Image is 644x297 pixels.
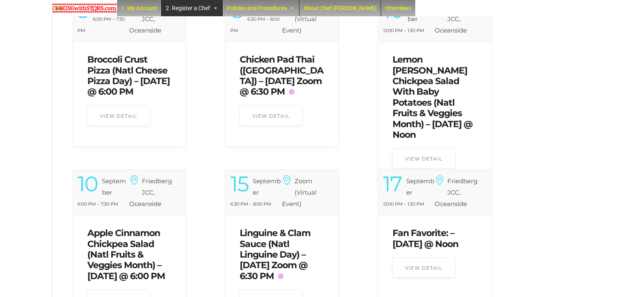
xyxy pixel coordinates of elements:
[52,3,117,13] img: Chef Paula's Cooking With Stars
[435,176,477,209] h6: Friedberg JCC, Oceanside
[230,13,282,36] div: 6:30 PM – 8:00 PM
[392,148,455,169] a: View Detail
[87,228,165,282] a: Apple Cinnamon Chickpea Salad (Natl Fruits & Veggies Month) – [DATE] @ 6:00 PM
[78,13,129,36] div: 6:00 PM – 7:30 PM
[78,198,129,210] div: 6:00 PM – 7:30 PM
[240,228,310,282] a: Linguine & Clam Sauce (Natl Linguine Day) – [DATE] Zoom @ 6:30 PM
[87,106,150,126] a: View Detail
[383,198,435,210] div: 12:00 PM – 1:30 PM
[253,176,281,198] div: September
[230,176,248,192] div: 15
[239,106,303,126] a: View Detail
[230,2,243,19] div: 8
[129,176,172,209] h6: Friedberg JCC, Oceanside
[392,258,455,278] a: View Detail
[87,54,170,97] a: Broccoli Crust Pizza (Natl Cheese Pizza Day) – [DATE] @ 6:00 PM
[102,176,126,198] div: September
[383,176,402,192] div: 17
[240,54,323,97] a: Chicken Pad Thai ([GEOGRAPHIC_DATA]) – [DATE] Zoom @ 6:30 PM
[282,2,317,36] h6: Zoom (Virtual Event)
[282,176,317,209] h6: Zoom (Virtual Event)
[392,54,473,140] a: Lemon [PERSON_NAME] Chickpea Salad With Baby Potatoes (Natl Fruits & Veggies Month) – [DATE] @ Noon
[406,176,434,198] div: September
[129,2,172,36] h6: Friedberg JCC, Oceanside
[383,2,403,19] div: 10
[435,2,477,36] h6: Friedberg JCC, Oceanside
[78,176,98,192] div: 10
[392,228,458,249] a: Fan Favorite: – [DATE] @ Noon
[78,2,89,19] div: 3
[383,25,435,36] div: 12:00 PM – 1:30 PM
[230,198,282,210] div: 6:30 PM – 8:00 PM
